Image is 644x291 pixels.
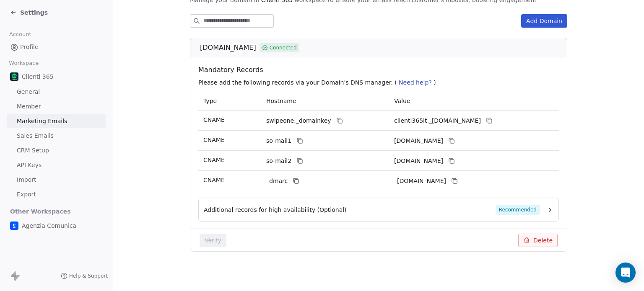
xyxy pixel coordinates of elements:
[270,44,297,52] span: Connected
[394,136,443,145] span: clienti365it1.swipeone.email
[10,221,18,230] img: agenzia-comunica-profilo-FB.png
[17,161,42,170] span: API Keys
[7,40,106,54] a: Profile
[17,190,36,199] span: Export
[394,157,443,165] span: clienti365it2.swipeone.email
[5,28,35,41] span: Account
[7,100,106,113] a: Member
[7,114,106,128] a: Marketing Emails
[22,72,54,81] span: Clienti 365
[7,205,74,218] span: Other Workspaces
[203,97,256,106] p: Type
[204,206,347,214] span: Additional records for high availability (Optional)
[203,136,225,143] span: CNAME
[17,146,49,155] span: CRM Setup
[198,78,562,87] p: Please add the following records via your Domain's DNS manager. ( )
[17,102,41,111] span: Member
[394,116,481,125] span: clienti365it._domainkey.swipeone.email
[266,157,291,165] span: so-mail2
[10,72,18,81] img: clienti365-logo-quadrato-negativo.png
[266,177,288,185] span: _dmarc
[61,273,108,279] a: Help & Support
[5,57,42,70] span: Workspace
[394,98,410,104] span: Value
[7,85,106,99] a: General
[22,221,76,230] span: Agenzia Comunica
[200,43,256,53] span: [DOMAIN_NAME]
[7,144,106,157] a: CRM Setup
[200,234,226,247] button: Verify
[7,173,106,187] a: Import
[266,136,291,145] span: so-mail1
[203,177,225,183] span: CNAME
[20,43,39,52] span: Profile
[198,65,562,75] span: Mandatory Records
[69,273,108,279] span: Help & Support
[7,188,106,201] a: Export
[518,234,558,247] button: Delete
[399,79,432,86] span: Need help?
[7,129,106,143] a: Sales Emails
[203,116,225,123] span: CNAME
[7,158,106,172] a: API Keys
[17,88,40,96] span: General
[17,131,54,140] span: Sales Emails
[521,14,567,28] button: Add Domain
[17,175,36,184] span: Import
[394,177,446,185] span: _dmarc.swipeone.email
[20,8,48,17] span: Settings
[203,157,225,163] span: CNAME
[266,98,296,104] span: Hostname
[496,205,540,215] span: Recommended
[266,116,331,125] span: swipeone._domainkey
[615,263,636,283] div: Open Intercom Messenger
[204,205,553,215] button: Additional records for high availability (Optional)Recommended
[17,117,67,126] span: Marketing Emails
[10,8,48,17] a: Settings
